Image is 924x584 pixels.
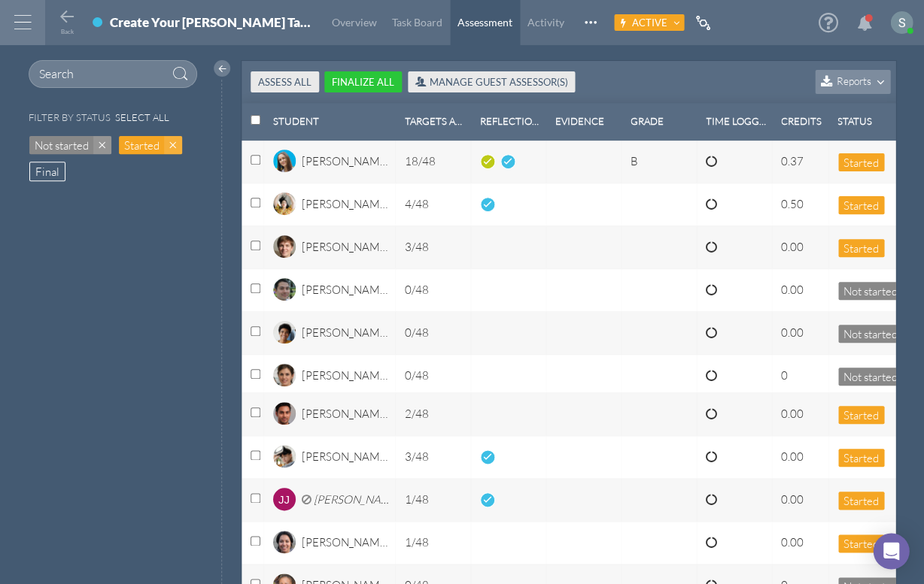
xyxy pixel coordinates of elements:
div: 2 / 48 [405,406,464,422]
div: Started [838,153,884,171]
span: Active [632,17,667,29]
button: Back [58,8,76,33]
a: JJ[PERSON_NAME] [273,485,389,510]
div: [PERSON_NAME] [302,534,389,560]
div: [PERSON_NAME] [302,325,389,350]
div: 0.00 [781,325,822,340]
div: [PERSON_NAME] [302,282,389,307]
div: 0.00 [781,449,822,464]
div: Time Logged [706,109,766,134]
img: image [273,445,296,468]
button: Finalize All [324,71,402,92]
a: [PERSON_NAME] [273,442,389,468]
div: 0.00 [781,492,822,507]
button: Active [614,14,684,31]
div: Reflections [480,109,540,134]
input: Select row with id:select-all [251,115,260,125]
img: image [273,321,296,343]
img: ACg8ocKKX03B5h8i416YOfGGRvQH7qkhkMU_izt_hUWC0FdG_LDggA=s96-c [890,11,913,34]
div: [PERSON_NAME] [302,196,389,222]
div: 0 [781,368,822,383]
input: Select row with id:select-jW9E4qD8KKbFT9Snz [251,326,260,336]
div: 0.50 [781,196,822,212]
div: Not started [838,282,903,300]
div: Started [838,196,884,214]
input: Select row with id:select-apn6RoAtpNpDTzgj7 [251,155,260,165]
span: Activity [527,16,564,29]
div: Not started [838,368,903,386]
div: [PERSON_NAME] [302,239,389,265]
div: 1 / 48 [405,492,464,507]
div: Started [838,449,884,467]
div: Grade [631,109,691,134]
div: 0.37 [781,153,822,169]
h6: Filter by status [29,112,111,123]
span: Back [61,28,74,35]
input: Select row with id:select-Rne3TPwsFnEk7xid6 [251,407,260,417]
span: JJ [278,493,290,506]
div: Create Your TED Talk----- [110,14,313,35]
div: [PERSON_NAME] [302,153,389,179]
input: Select row with id:select-w8oB2AFyHYYWGdHqF [251,198,260,207]
button: Reports [815,70,890,94]
a: [PERSON_NAME] [273,361,389,386]
span: Final [35,164,59,180]
span: Started [124,138,160,153]
input: Select row with id:select-H9KdC9BJ8Jye2Jb7d [251,283,260,293]
a: [PERSON_NAME] [273,232,389,258]
button: Assess All [251,71,319,92]
a: [PERSON_NAME] [273,147,389,172]
div: 0.00 [781,282,822,298]
img: image [273,278,296,301]
div: Started [838,492,884,510]
img: image [273,235,296,258]
span: Task Board [392,16,442,29]
img: image [273,402,296,425]
img: image [273,150,296,172]
span: Reports [836,74,871,87]
div: 0 / 48 [405,325,464,340]
input: Select row with id:select-aQ5FhbyDoL6F3E8Jp [251,536,260,546]
span: Overview [332,16,377,29]
div: 18 / 48 [405,153,464,169]
a: [PERSON_NAME] [273,275,389,301]
div: 0 / 48 [405,368,464,383]
a: [PERSON_NAME] [273,399,389,425]
div: [PERSON_NAME] [302,406,389,431]
img: image [273,531,296,553]
input: Select row with id:select-kCGLxQ2PRsRkqxJP4 [251,241,260,250]
div: B [631,153,638,183]
div: 0.00 [781,534,822,550]
span: Assessment [457,16,512,29]
div: Student [273,109,390,134]
a: [PERSON_NAME] [273,528,389,553]
span: Not started [35,138,89,153]
div: Open Intercom Messenger [873,533,909,569]
a: [PERSON_NAME] [273,189,389,215]
div: 0 / 48 [405,282,464,298]
input: Select row with id:select-LYDLszhmrYaHwuAuc [251,369,260,379]
div: Evidence [555,109,615,134]
div: 0.00 [781,239,822,255]
div: 3 / 48 [405,239,464,255]
div: Not started [838,325,903,343]
div: Started [838,534,884,552]
div: 3 / 48 [405,449,464,464]
input: Search [29,60,198,88]
div: 0.00 [781,406,822,422]
div: Create Your [PERSON_NAME] Talk----- [110,14,313,30]
img: image [273,364,296,386]
div: [PERSON_NAME] [302,449,389,474]
div: 1 / 48 [405,534,464,550]
div: 4 / 48 [405,196,464,212]
div: Credits [781,109,822,134]
div: [PERSON_NAME] [302,492,389,517]
a: [PERSON_NAME] [273,318,389,343]
div: Started [838,406,884,424]
div: Targets Assessed [405,109,465,134]
input: Select row with id:select-Fc4Jawti6WpK2bBZw [251,450,260,460]
div: Started [838,239,884,257]
div: [PERSON_NAME] [302,368,389,393]
button: Manage Guest Assessor(s) [408,71,576,92]
input: Select row with id:select-JHQx3jRZdXnnwTvpx [251,493,260,503]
